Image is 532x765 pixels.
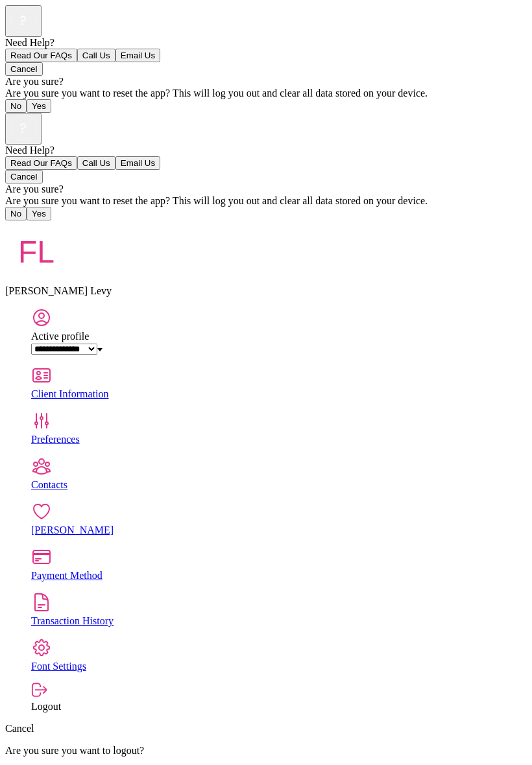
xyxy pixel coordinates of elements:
[27,99,51,113] button: Yes
[31,501,527,536] a: [PERSON_NAME]
[5,49,77,62] button: Read Our FAQs
[31,701,527,712] div: Logout
[5,76,527,88] div: Are you sure?
[31,456,527,491] a: Contacts
[31,365,527,400] a: Client Information
[31,547,527,582] a: Payment Method
[77,49,115,62] button: Call Us
[31,592,527,627] a: Transaction History
[5,220,67,283] img: avatar
[5,745,527,757] p: Are you sure you want to logout?
[5,195,527,207] div: Are you sure you want to reset the app? This will log you out and clear all data stored on your d...
[27,207,51,220] button: Yes
[5,207,27,220] button: No
[31,434,527,445] div: Preferences
[115,49,160,62] button: Email Us
[31,524,527,536] div: [PERSON_NAME]
[5,183,527,195] div: Are you sure?
[31,637,527,672] a: Font Settings
[5,88,527,99] div: Are you sure you want to reset the app? This will log you out and clear all data stored on your d...
[77,156,115,170] button: Call Us
[115,156,160,170] button: Email Us
[31,661,527,672] div: Font Settings
[31,388,527,400] div: Client Information
[5,37,527,49] div: Need Help?
[31,410,527,445] a: Preferences
[31,479,527,491] div: Contacts
[31,615,527,627] div: Transaction History
[5,62,43,76] button: Cancel
[5,723,34,734] a: Cancel
[5,99,27,113] button: No
[31,570,527,582] div: Payment Method
[5,145,527,156] div: Need Help?
[5,285,527,297] div: [PERSON_NAME] Levy
[5,156,77,170] button: Read Our FAQs
[31,331,527,342] div: Active profile
[5,170,43,183] button: Cancel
